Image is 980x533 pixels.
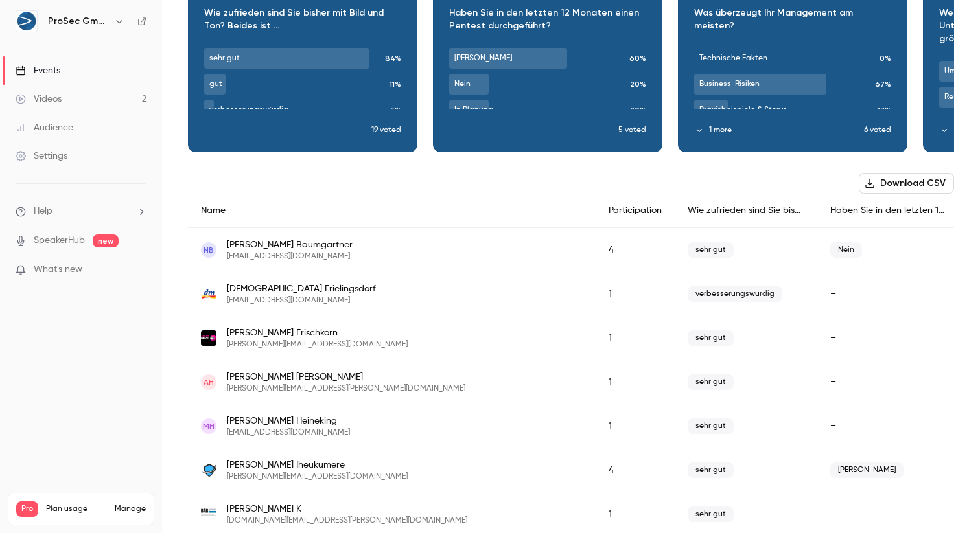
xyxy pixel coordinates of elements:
[688,418,734,434] span: sehr gut
[817,360,960,404] div: –
[596,272,675,316] div: 1
[34,263,82,277] span: What's new
[201,330,216,346] img: binzel-abicor.com
[227,471,408,482] span: [PERSON_NAME][EMAIL_ADDRESS][DOMAIN_NAME]
[688,330,734,346] span: sehr gut
[694,124,864,136] button: 1 more
[596,228,675,273] div: 4
[16,205,146,218] li: help-dropdown-opener
[16,93,62,106] div: Videos
[204,244,214,256] span: NB
[227,414,350,427] span: [PERSON_NAME] Heineking
[859,173,954,194] button: Download CSV
[46,504,107,514] span: Plan usage
[115,504,146,514] a: Manage
[817,272,960,316] div: –
[34,234,85,247] a: SpeakerHub
[817,316,960,360] div: –
[596,194,675,228] div: Participation
[596,360,675,404] div: 1
[16,11,37,32] img: ProSec GmbH
[227,383,465,394] span: [PERSON_NAME][EMAIL_ADDRESS][PERSON_NAME][DOMAIN_NAME]
[204,376,214,388] span: AH
[227,503,467,516] span: [PERSON_NAME] K
[688,286,782,302] span: verbesserungswürdig
[817,194,960,228] div: Haben Sie in den letzten 12 Monaten einen Pentest durchgeführt?
[227,282,376,295] span: [DEMOGRAPHIC_DATA] Frielingsdorf
[16,121,73,134] div: Audience
[188,194,596,228] div: Name
[688,374,734,390] span: sehr gut
[93,234,119,247] span: new
[227,238,353,251] span: [PERSON_NAME] Baumgärtner
[201,462,216,478] img: safelink-it.com
[830,242,862,258] span: Nein
[596,316,675,360] div: 1
[596,448,675,492] div: 4
[201,506,216,522] img: baer-automation.de
[16,150,67,163] div: Settings
[227,326,408,339] span: [PERSON_NAME] Frischkorn
[34,205,52,218] span: Help
[817,404,960,448] div: –
[227,251,353,262] span: [EMAIL_ADDRESS][DOMAIN_NAME]
[596,404,675,448] div: 1
[675,194,817,228] div: Wie zufrieden sind Sie bisher mit Bild und Ton? Beides ist ...
[16,501,38,517] span: Pro
[16,64,60,77] div: Events
[203,420,215,432] span: MH
[688,462,734,478] span: sehr gut
[227,370,465,383] span: [PERSON_NAME] [PERSON_NAME]
[48,15,109,28] h6: ProSec GmbH
[688,506,734,522] span: sehr gut
[227,339,408,350] span: [PERSON_NAME][EMAIL_ADDRESS][DOMAIN_NAME]
[830,462,904,478] span: [PERSON_NAME]
[688,242,734,258] span: sehr gut
[227,427,350,438] span: [EMAIL_ADDRESS][DOMAIN_NAME]
[227,459,408,471] span: [PERSON_NAME] Iheukumere
[201,289,216,300] img: dm.de
[227,516,467,526] span: [DOMAIN_NAME][EMAIL_ADDRESS][PERSON_NAME][DOMAIN_NAME]
[227,295,376,306] span: [EMAIL_ADDRESS][DOMAIN_NAME]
